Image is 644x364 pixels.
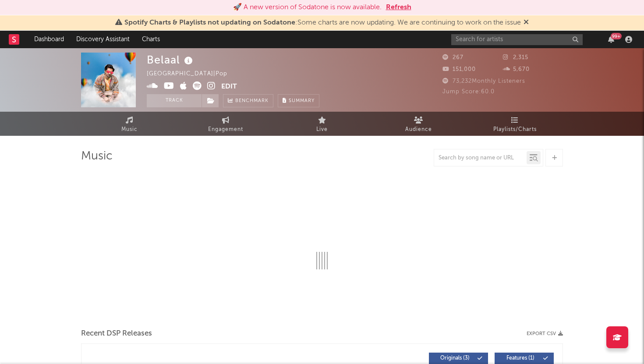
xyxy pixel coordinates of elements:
[467,112,563,136] a: Playlists/Charts
[493,124,537,135] span: Playlists/Charts
[442,55,464,60] span: 267
[147,53,195,67] div: Belaal
[316,124,328,135] span: Live
[524,19,529,26] span: Dismiss
[121,124,138,135] span: Music
[495,353,554,364] button: Features(1)
[208,124,243,135] span: Engagement
[221,81,237,92] button: Edit
[503,67,530,72] span: 5,670
[147,69,237,79] div: [GEOGRAPHIC_DATA] | Pop
[527,331,563,336] button: Export CSV
[274,112,370,136] a: Live
[442,67,476,72] span: 151,000
[611,33,622,39] div: 99 +
[223,94,273,107] a: Benchmark
[451,34,583,45] input: Search for artists
[147,94,202,107] button: Track
[278,94,319,107] button: Summary
[81,329,152,339] span: Recent DSP Releases
[608,36,614,43] button: 99+
[386,2,411,13] button: Refresh
[124,19,521,26] span: : Some charts are now updating. We are continuing to work on the issue
[235,96,269,106] span: Benchmark
[177,112,274,136] a: Engagement
[289,99,315,103] span: Summary
[442,89,495,95] span: Jump Score: 60.0
[233,2,382,13] div: 🚀 A new version of Sodatone is now available.
[500,356,541,361] span: Features ( 1 )
[370,112,467,136] a: Audience
[405,124,432,135] span: Audience
[434,155,527,162] input: Search by song name or URL
[28,31,70,48] a: Dashboard
[81,112,177,136] a: Music
[429,353,488,364] button: Originals(3)
[70,31,136,48] a: Discovery Assistant
[124,19,295,26] span: Spotify Charts & Playlists not updating on Sodatone
[503,55,528,60] span: 2,315
[136,31,166,48] a: Charts
[442,78,525,84] span: 73,232 Monthly Listeners
[435,356,475,361] span: Originals ( 3 )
